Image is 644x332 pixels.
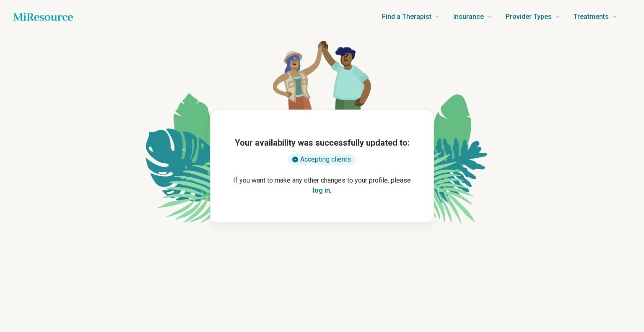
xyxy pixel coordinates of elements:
[288,154,356,165] div: Accepting clients
[382,11,431,23] span: Find a Therapist
[574,11,609,23] span: Treatments
[224,175,420,196] p: If you want to make any other changes to your profile, please .
[13,8,73,25] a: Home page
[313,186,330,196] button: log in
[506,11,552,23] span: Provider Types
[235,137,410,149] h1: Your availability was successfully updated to:
[453,11,484,23] span: Insurance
